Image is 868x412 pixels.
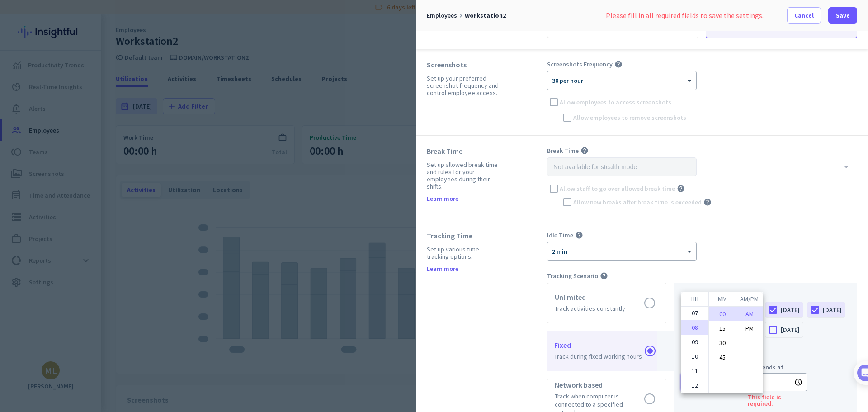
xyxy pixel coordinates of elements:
[709,336,736,350] li: 30
[681,378,708,393] li: 12
[709,307,736,321] li: 00
[681,364,708,378] li: 11
[681,349,708,364] li: 10
[709,292,736,307] div: MM
[681,292,708,307] div: HH
[736,292,763,307] div: AM/PM
[736,307,763,321] li: AM
[736,321,763,336] li: PM
[681,320,708,335] li: 08
[709,350,736,365] li: 45
[709,321,736,336] li: 15
[681,335,708,349] li: 09
[681,306,708,320] li: 07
